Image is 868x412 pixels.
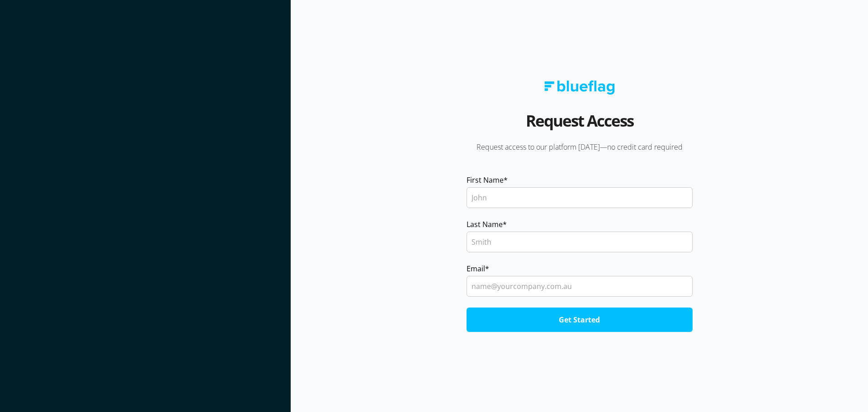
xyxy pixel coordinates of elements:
p: Request access to our platform [DATE]—no credit card required [454,142,705,152]
input: John [467,187,693,208]
span: Email [467,263,485,274]
input: Smith [467,232,693,252]
img: Blue Flag logo [544,81,615,95]
input: Get Started [467,308,693,332]
span: First Name [467,175,504,185]
span: Last Name [467,219,503,230]
h2: Request Access [526,108,633,142]
input: name@yourcompany.com.au [467,276,693,297]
